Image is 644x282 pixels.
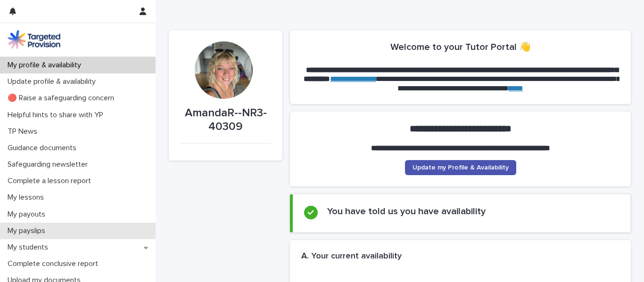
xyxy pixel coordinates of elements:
[4,210,53,219] p: My payouts
[390,41,531,53] h2: Welcome to your Tutor Portal 👋
[4,111,111,120] p: Helpful hints to share with YP
[4,94,122,103] p: 🔴 Raise a safeguarding concern
[327,206,486,217] h2: You have told us you have availability
[4,77,103,86] p: Update profile & availability
[4,243,56,252] p: My students
[405,160,516,175] a: Update my Profile & Availability
[4,177,99,185] p: Complete a lesson report
[4,127,45,136] p: TP News
[4,160,95,169] p: Safeguarding newsletter
[4,193,51,202] p: My lessons
[4,226,53,235] p: My payslips
[180,106,271,134] p: AmandaR--NR3-40309
[8,30,60,49] img: M5nRWzHhSzIhMunXDL62
[4,61,89,70] p: My profile & availability
[4,144,84,153] p: Guidance documents
[4,259,106,268] p: Complete conclusive report
[413,164,509,171] span: Update my Profile & Availability
[301,251,402,262] h2: A. Your current availability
